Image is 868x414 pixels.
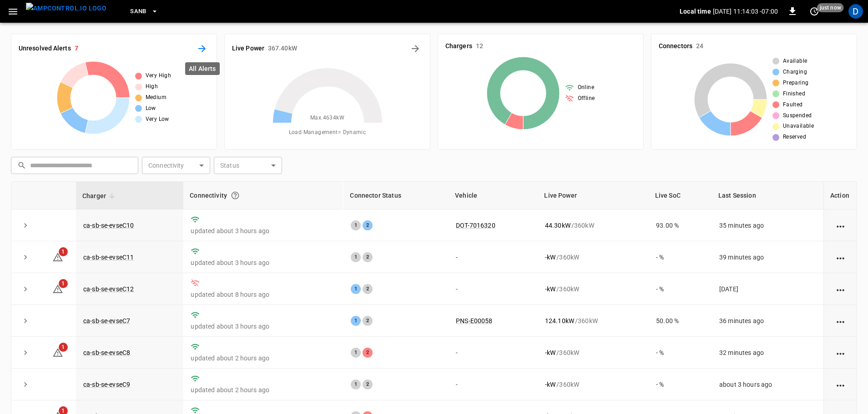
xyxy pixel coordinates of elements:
a: ca-sb-se-evseC11 [83,254,134,261]
button: SanB [126,3,162,20]
span: High [146,82,158,91]
a: 1 [52,285,63,292]
a: ca-sb-se-evseC9 [83,381,130,388]
td: 32 minutes ago [712,337,823,369]
p: - kW [545,380,555,389]
span: Unavailable [783,122,814,131]
div: 2 [363,284,373,294]
td: 93.00 % [649,209,712,241]
div: profile-icon [848,4,863,19]
button: Energy Overview [408,41,423,56]
h6: Live Power [232,44,264,54]
h6: 12 [476,41,483,51]
td: - [449,337,538,369]
button: expand row [19,250,32,264]
div: 1 [351,379,361,389]
span: just now [817,3,844,12]
button: Connection between the charger and our software. [227,187,243,204]
div: All Alerts [185,62,220,75]
p: [DATE] 11:14:03 -07:00 [713,7,778,16]
a: DOT-7016320 [456,222,495,229]
img: ampcontrol.io logo [26,3,106,14]
div: 1 [351,316,361,326]
div: 2 [363,379,373,389]
a: PNS-E00058 [456,317,493,324]
h6: Chargers [445,41,472,51]
div: Connectivity [190,187,337,204]
p: Local time [680,7,711,16]
td: - % [649,273,712,305]
h6: 7 [75,44,78,54]
span: Charger [82,190,118,201]
div: action cell options [835,253,846,262]
div: 2 [363,220,373,230]
td: 35 minutes ago [712,209,823,241]
button: expand row [19,346,32,359]
span: Medium [146,93,167,102]
a: 1 [52,349,63,356]
th: Live SoC [649,182,712,209]
div: action cell options [835,380,846,389]
button: expand row [19,314,32,328]
td: 39 minutes ago [712,241,823,273]
span: 1 [59,343,68,352]
a: 1 [52,253,63,260]
div: / 360 kW [545,221,641,230]
div: 2 [363,316,373,326]
button: set refresh interval [807,4,822,19]
p: updated about 2 hours ago [191,354,336,363]
span: Load Management = Dynamic [289,128,366,137]
td: - [449,241,538,273]
span: Very Low [146,115,169,124]
td: 50.00 % [649,305,712,337]
h6: 24 [696,41,703,51]
span: Preparing [783,79,809,88]
div: / 360 kW [545,380,641,389]
span: Faulted [783,100,803,110]
div: 1 [351,220,361,230]
div: 1 [351,252,361,262]
div: / 360 kW [545,284,641,294]
a: ca-sb-se-evseC8 [83,349,130,356]
div: / 360 kW [545,316,641,325]
div: 1 [351,348,361,358]
div: 1 [351,284,361,294]
p: updated about 2 hours ago [191,385,336,394]
td: [DATE] [712,273,823,305]
th: Action [823,182,857,209]
p: updated about 3 hours ago [191,226,336,235]
span: Suspended [783,111,812,120]
button: expand row [19,282,32,296]
span: Low [146,104,156,113]
div: action cell options [835,348,846,357]
span: Max. 4634 kW [310,114,344,123]
h6: Unresolved Alerts [19,44,71,54]
span: Very High [146,71,172,80]
span: 1 [59,247,68,256]
td: - [449,369,538,400]
span: Finished [783,90,805,99]
div: action cell options [835,316,846,325]
td: - [449,273,538,305]
p: updated about 3 hours ago [191,322,336,331]
a: ca-sb-se-evseC12 [83,285,134,293]
button: expand row [19,378,32,391]
div: / 360 kW [545,348,641,357]
h6: Connectors [659,41,692,51]
td: 36 minutes ago [712,305,823,337]
span: Available [783,57,807,66]
span: Offline [578,94,595,103]
button: expand row [19,219,32,232]
div: / 360 kW [545,253,641,262]
p: - kW [545,284,555,294]
span: Online [578,83,594,92]
p: 44.30 kW [545,221,570,230]
td: about 3 hours ago [712,369,823,400]
span: Reserved [783,133,806,142]
div: action cell options [835,284,846,294]
button: All Alerts [195,41,209,56]
div: action cell options [835,221,846,230]
p: 124.10 kW [545,316,574,325]
td: - % [649,369,712,400]
div: 2 [363,348,373,358]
